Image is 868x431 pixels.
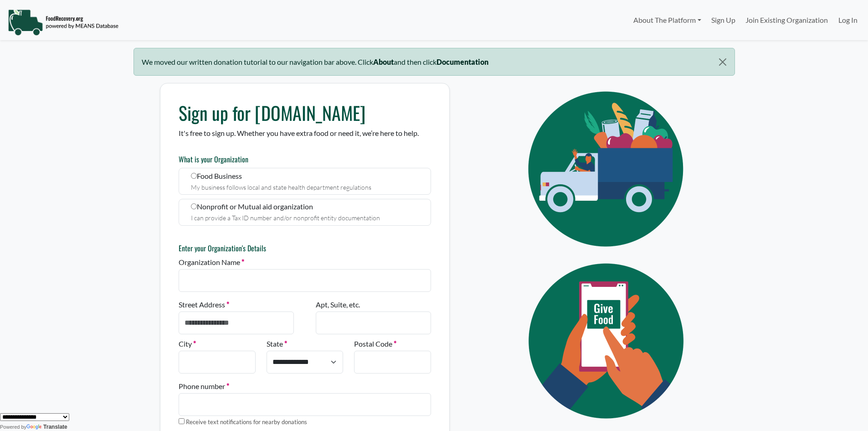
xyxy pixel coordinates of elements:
p: It's free to sign up. Whether you have extra food or need it, we’re here to help. [179,128,431,139]
a: About The Platform [628,11,706,29]
img: Eye Icon [508,83,708,255]
small: My business follows local and state health department regulations [191,183,371,191]
label: Nonprofit or Mutual aid organization [179,199,431,226]
b: About [373,57,394,66]
a: Translate [26,424,67,430]
label: Street Address [179,299,229,310]
b: Documentation [437,57,488,66]
h1: Sign up for [DOMAIN_NAME] [179,102,431,124]
img: Eye Icon [508,255,708,427]
a: Sign Up [706,11,740,29]
label: Postal Code [354,338,396,349]
label: State [267,338,287,349]
label: Organization Name [179,257,244,268]
h6: What is your Organization [179,155,431,164]
button: Close [711,48,734,76]
label: Apt, Suite, etc. [316,299,360,310]
img: NavigationLogo_FoodRecovery-91c16205cd0af1ed486a0f1a7774a6544ea792ac00100771e7dd3ec7c0e58e41.png [8,9,118,36]
label: Food Business [179,168,431,195]
input: Nonprofit or Mutual aid organization I can provide a Tax ID number and/or nonprofit entity docume... [191,203,197,209]
div: We moved our written donation tutorial to our navigation bar above. Click and then click [134,48,735,76]
small: I can provide a Tax ID number and/or nonprofit entity documentation [191,214,380,222]
a: Join Existing Organization [740,11,833,29]
input: Food Business My business follows local and state health department regulations [191,173,197,179]
h6: Enter your Organization's Details [179,244,431,253]
a: Log In [833,11,863,29]
label: City [179,338,196,349]
img: Google Translate [26,424,43,431]
label: Phone number [179,381,229,392]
